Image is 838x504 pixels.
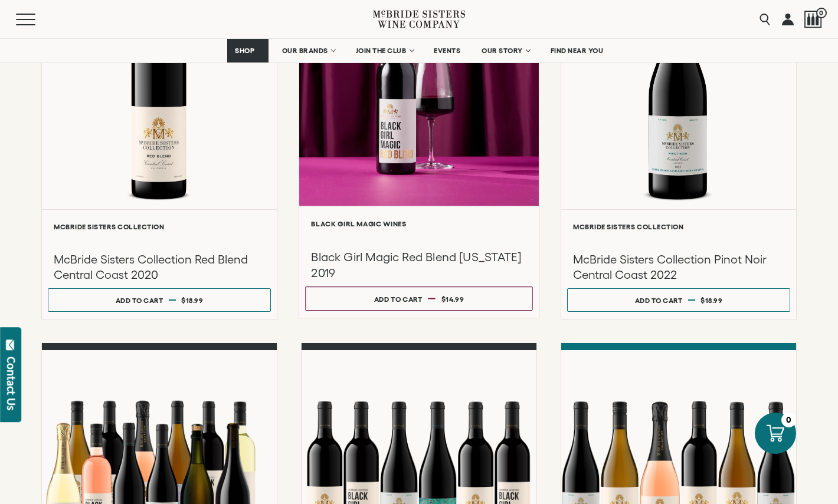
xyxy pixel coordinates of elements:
span: 0 [816,8,827,18]
span: OUR STORY [482,47,523,55]
span: JOIN THE CLUB [356,47,407,55]
div: Add to cart [116,292,163,309]
div: Contact Us [5,357,17,410]
a: EVENTS [426,39,468,62]
span: FIND NEAR YOU [551,47,604,55]
span: $18.99 [181,297,203,304]
div: Add to cart [635,292,683,309]
a: JOIN THE CLUB [348,39,421,62]
h3: McBride Sisters Collection Pinot Noir Central Coast 2022 [573,252,784,282]
span: $14.99 [441,295,464,302]
h3: Black Girl Magic Red Blend [US_STATE] 2019 [311,249,526,281]
button: Add to cart $18.99 [567,288,790,312]
button: Mobile Menu Trigger [16,14,58,25]
a: FIND NEAR YOU [543,39,611,62]
span: SHOP [235,47,255,55]
span: OUR BRANDS [282,47,328,55]
div: Add to cart [374,290,423,308]
a: OUR BRANDS [274,39,342,62]
h3: McBride Sisters Collection Red Blend Central Coast 2020 [54,252,265,282]
a: SHOP [227,39,269,62]
button: Add to cart $18.99 [48,288,271,312]
button: Add to cart $14.99 [305,286,533,311]
span: EVENTS [434,47,460,55]
div: 0 [781,413,796,427]
h6: McBride Sisters Collection [54,223,265,230]
a: OUR STORY [474,39,537,62]
span: $18.99 [700,297,722,304]
h6: McBride Sisters Collection [573,223,784,230]
h6: Black Girl Magic Wines [311,220,526,228]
